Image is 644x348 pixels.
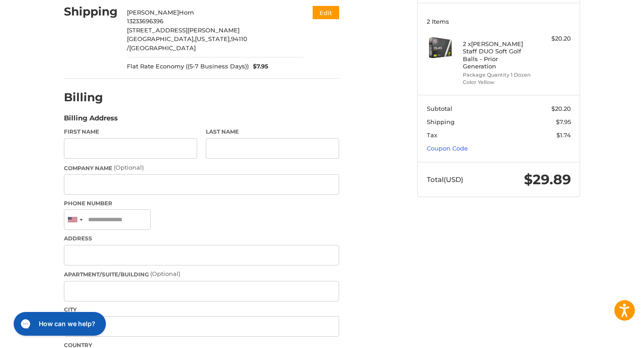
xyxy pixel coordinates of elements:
span: [STREET_ADDRESS][PERSON_NAME] [127,26,240,34]
span: $1.74 [556,131,571,139]
div: United States: +1 [64,210,85,229]
h3: 2 Items [427,18,571,25]
span: 94110 / [127,35,247,52]
span: Subtotal [427,105,452,112]
h2: Billing [64,90,117,104]
button: Edit [313,6,339,19]
span: [US_STATE], [195,35,231,42]
legend: Billing Address [64,113,118,128]
span: Tax [427,131,437,139]
label: Last Name [206,128,339,136]
label: Phone Number [64,199,339,208]
span: Horn [179,9,194,16]
span: [GEOGRAPHIC_DATA] [129,44,196,52]
span: $7.95 [556,118,571,125]
h4: 2 x [PERSON_NAME] Staff DUO Soft Golf Balls - Prior Generation [463,40,533,70]
label: First Name [64,128,197,136]
label: Address [64,234,339,243]
label: Apartment/Suite/Building [64,270,339,279]
small: (Optional) [150,270,180,277]
span: 13233696396 [127,17,163,25]
span: Total (USD) [427,175,463,184]
span: $29.89 [524,171,571,188]
label: Company Name [64,163,339,172]
span: $20.20 [551,105,571,112]
small: (Optional) [114,164,144,171]
li: Color Yellow [463,78,533,86]
div: $20.20 [535,34,571,43]
span: Flat Rate Economy ((5-7 Business Days)) [127,62,249,71]
iframe: Gorgias live chat messenger [9,309,109,339]
span: Shipping [427,118,455,125]
label: City [64,306,339,314]
span: [GEOGRAPHIC_DATA], [127,35,195,42]
a: Coupon Code [427,145,468,152]
li: Package Quantity 1 Dozen [463,71,533,79]
h2: Shipping [64,5,118,19]
span: $7.95 [249,62,269,71]
span: [PERSON_NAME] [127,9,179,16]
